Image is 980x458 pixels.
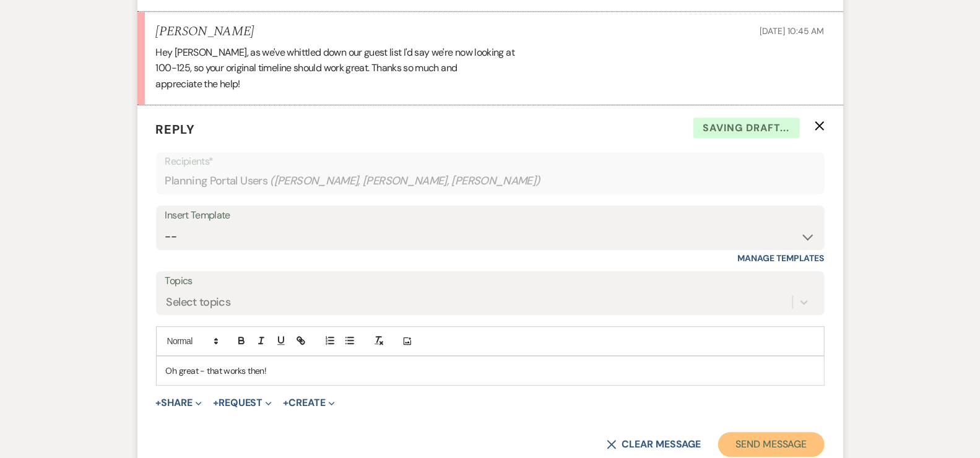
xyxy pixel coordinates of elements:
[167,293,231,310] div: Select topics
[156,398,202,408] button: Share
[165,169,815,193] div: Planning Portal Users
[156,24,254,40] h5: [PERSON_NAME]
[156,45,825,92] div: Hey [PERSON_NAME], as we've whittled down our guest list I'd say we're now looking at 100-125, so...
[165,207,815,225] div: Insert Template
[270,173,540,189] span: ( [PERSON_NAME], [PERSON_NAME], [PERSON_NAME] )
[213,398,219,408] span: +
[283,398,334,408] button: Create
[283,398,288,408] span: +
[156,398,162,408] span: +
[165,153,815,170] p: Recipients*
[213,398,272,408] button: Request
[607,439,701,449] button: Clear message
[718,432,824,457] button: Send Message
[693,118,800,139] span: Saving draft...
[156,121,196,137] span: Reply
[760,25,825,37] span: [DATE] 10:45 AM
[166,364,815,378] p: Oh great - that works then!
[738,253,825,264] a: Manage Templates
[165,272,815,290] label: Topics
